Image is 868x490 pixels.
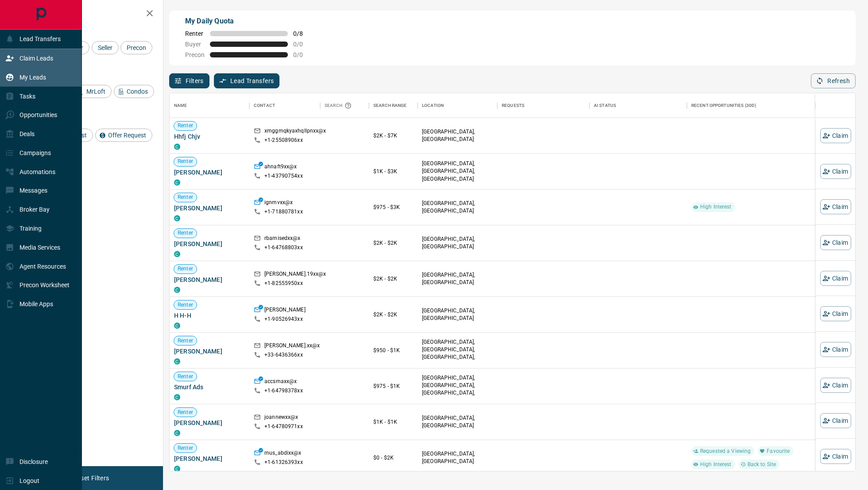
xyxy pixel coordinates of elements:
[185,16,313,27] p: My Daily Quota
[174,275,245,284] span: [PERSON_NAME]
[254,93,275,118] div: Contact
[185,51,205,58] span: Precon
[594,93,616,118] div: AI Status
[264,315,303,323] p: +1- 90526943xx
[820,271,851,286] button: Claim
[422,128,493,143] p: [GEOGRAPHIC_DATA], [GEOGRAPHIC_DATA]
[373,382,413,390] p: $975 - $1K
[174,215,180,221] div: condos.ca
[174,394,180,400] div: condos.ca
[697,203,735,211] span: High Interest
[422,307,493,322] p: [GEOGRAPHIC_DATA], [GEOGRAPHIC_DATA]
[589,93,687,118] div: AI Status
[28,9,154,19] h2: Filters
[174,229,197,237] span: Renter
[92,41,119,54] div: Seller
[497,93,589,118] div: Requests
[820,128,851,143] button: Claim
[174,373,197,380] span: Renter
[264,127,326,137] p: xmggmqkyaxhqllpnxx@x
[174,347,245,356] span: [PERSON_NAME]
[264,459,303,466] p: +1- 61326393xx
[293,30,313,37] span: 0 / 8
[422,236,493,251] p: [GEOGRAPHIC_DATA], [GEOGRAPHIC_DATA]
[264,414,298,423] p: joannewxx@x
[373,132,413,140] p: $2K - $7K
[820,342,851,357] button: Claim
[422,374,493,405] p: East End
[174,204,245,213] span: [PERSON_NAME]
[502,93,524,118] div: Requests
[820,235,851,250] button: Claim
[174,265,197,273] span: Renter
[264,199,293,208] p: ignmvxx@x
[120,41,152,54] div: Precon
[174,194,197,201] span: Renter
[264,423,303,430] p: +1- 64780971xx
[169,73,209,88] button: Filters
[422,338,493,369] p: [GEOGRAPHIC_DATA], [GEOGRAPHIC_DATA], [GEOGRAPHIC_DATA], [GEOGRAPHIC_DATA]
[264,449,302,459] p: mus_abdixx@x
[697,448,754,455] span: Requested a Viewing
[325,93,354,118] div: Search
[422,414,493,429] p: [GEOGRAPHIC_DATA], [GEOGRAPHIC_DATA]
[174,337,197,345] span: Renter
[373,454,413,462] p: $0 - $2K
[174,409,197,416] span: Renter
[174,287,180,293] div: condos.ca
[264,163,297,172] p: ahnaft9xx@x
[174,454,245,463] span: [PERSON_NAME]
[264,306,306,315] p: [PERSON_NAME]
[687,93,816,118] div: Recent Opportunities (30d)
[422,200,493,215] p: [GEOGRAPHIC_DATA], [GEOGRAPHIC_DATA]
[264,172,303,180] p: +1- 43790754xx
[264,378,297,387] p: accsmaxx@x
[185,41,205,48] span: Buyer
[170,93,249,118] div: Name
[820,199,851,214] button: Claim
[174,466,180,472] div: condos.ca
[174,179,180,186] div: condos.ca
[264,137,303,144] p: +1- 25508906xx
[105,132,149,139] span: Offer Request
[373,275,413,283] p: $2K - $2K
[174,418,245,427] span: [PERSON_NAME]
[369,93,418,118] div: Search Range
[174,251,180,257] div: condos.ca
[422,450,493,465] p: [GEOGRAPHIC_DATA], [GEOGRAPHIC_DATA]
[174,430,180,436] div: condos.ca
[264,342,320,351] p: [PERSON_NAME].xx@x
[293,51,313,58] span: 0 / 0
[264,235,301,244] p: rbamisedxx@x
[264,208,303,216] p: +1- 71880781xx
[264,387,303,395] p: +1- 64798378xx
[95,44,116,51] span: Seller
[264,280,303,287] p: +1- 82555950xx
[373,311,413,319] p: $2K - $2K
[124,44,149,51] span: Precon
[422,93,444,118] div: Location
[95,129,152,142] div: Offer Request
[174,239,245,248] span: [PERSON_NAME]
[264,244,303,251] p: +1- 64768803xx
[264,351,303,359] p: +33- 6436366xx
[174,383,245,391] span: Smurf Ads
[214,73,280,88] button: Lead Transfers
[124,88,151,95] span: Condos
[373,203,413,211] p: $975 - $3K
[293,41,313,48] span: 0 / 0
[820,413,851,428] button: Claim
[174,93,187,118] div: Name
[744,461,780,468] span: Back to Site
[763,448,793,455] span: Favourite
[174,444,197,452] span: Renter
[422,271,493,286] p: [GEOGRAPHIC_DATA], [GEOGRAPHIC_DATA]
[174,122,197,129] span: Renter
[174,144,180,150] div: condos.ca
[373,239,413,247] p: $2K - $2K
[422,160,493,182] p: [GEOGRAPHIC_DATA], [GEOGRAPHIC_DATA], [GEOGRAPHIC_DATA]
[820,378,851,393] button: Claim
[418,93,497,118] div: Location
[373,346,413,354] p: $950 - $1K
[185,30,205,37] span: Renter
